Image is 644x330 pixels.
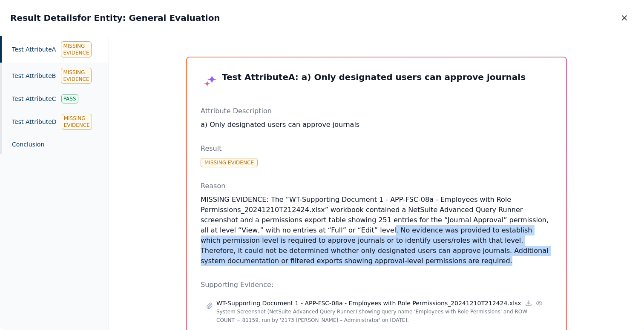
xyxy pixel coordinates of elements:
p: a) Only designated users can approve journals [201,120,552,130]
p: Attribute Description [201,106,552,116]
div: Missing Evidence [201,158,258,167]
div: Missing Evidence [61,68,91,84]
p: WT-Supporting Document 1 - APP-FSC-08a - Employees with Role Permissions_20241210T212424.xlsx [216,299,521,307]
p: MISSING EVIDENCE: The “WT-Supporting Document 1 - APP-FSC-08a - Employees with Role Permissions_2... [201,195,552,266]
div: Missing Evidence [61,41,91,57]
h2: Result Details for Entity: General Evaluation [10,12,220,24]
p: System Screenshot (NetSuite Advanced Query Runner) showing query name 'Employees with Role Permis... [216,307,547,324]
div: Pass [61,94,78,103]
p: Result [201,143,552,154]
p: Reason [201,181,552,191]
div: Missing Evidence [62,114,92,130]
h3: Test Attribute A : a) Only designated users can approve journals [201,71,552,83]
p: Supporting Evidence: [201,280,552,290]
a: Download file [525,299,532,307]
